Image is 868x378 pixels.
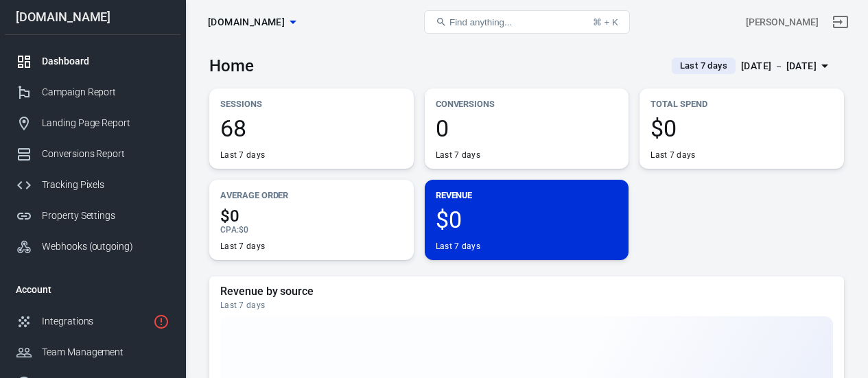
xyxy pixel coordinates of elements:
a: Landing Page Report [5,108,180,139]
p: Conversions [436,97,618,111]
button: [DOMAIN_NAME] [202,10,301,35]
a: Sign out [824,5,857,38]
div: Dashboard [42,54,169,69]
h5: Revenue by source [220,285,833,298]
div: Conversions Report [42,147,169,161]
div: Last 7 days [220,150,265,161]
a: Dashboard [5,46,180,77]
div: Landing Page Report [42,116,169,130]
span: 0 [436,117,618,140]
button: Find anything...⌘ + K [424,10,630,34]
div: Webhooks (outgoing) [42,239,169,254]
a: Property Settings [5,200,180,231]
div: Last 7 days [436,241,480,252]
span: $0 [650,117,833,140]
div: Last 7 days [650,150,695,161]
p: Average Order [220,188,403,202]
div: Last 7 days [436,150,480,161]
div: Integrations [42,314,148,329]
div: [DOMAIN_NAME] [5,11,180,23]
div: Campaign Report [42,85,169,99]
div: Account id: qZaURfLg [746,15,819,29]
div: Team Management [42,345,169,359]
a: Webhooks (outgoing) [5,231,180,262]
span: coachingcollection.com [208,14,285,31]
button: Last 7 days[DATE] － [DATE] [661,55,844,78]
a: Campaign Report [5,77,180,108]
span: 68 [220,117,403,140]
span: Find anything... [449,17,512,27]
div: ⌘ + K [593,17,618,27]
div: [DATE] － [DATE] [741,58,817,75]
span: $0 [436,208,618,231]
p: Total Spend [650,97,833,111]
span: Last 7 days [675,59,733,73]
div: Property Settings [42,209,169,223]
span: CPA : [220,225,239,235]
span: $0 [239,225,248,235]
h3: Home [209,56,254,75]
div: Last 7 days [220,241,265,252]
div: Last 7 days [220,300,833,311]
a: Conversions Report [5,139,180,169]
a: Tracking Pixels [5,169,180,200]
div: Tracking Pixels [42,178,169,192]
a: Team Management [5,337,180,368]
li: Account [5,273,180,306]
p: Sessions [220,97,403,111]
span: $0 [220,208,403,224]
svg: 1 networks not verified yet [153,314,169,330]
a: Integrations [5,306,180,337]
p: Revenue [436,188,618,202]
